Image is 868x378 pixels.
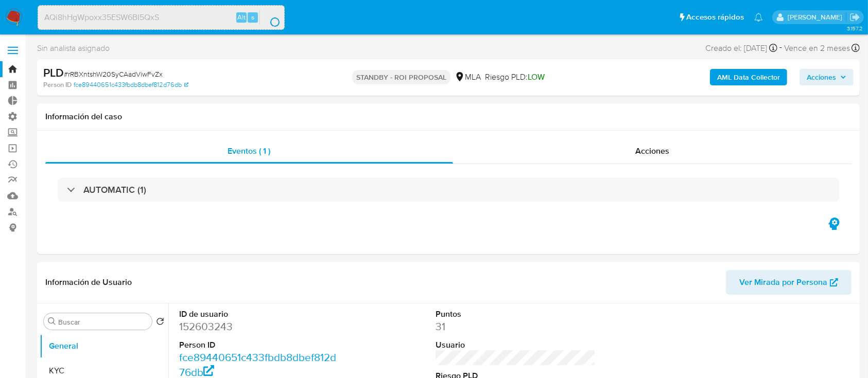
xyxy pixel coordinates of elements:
[37,43,110,54] span: Sin analista asignado
[58,178,839,202] div: AUTOMATIC (1)
[179,319,340,334] dd: 152603243
[259,10,281,25] button: search-icon
[156,317,164,329] button: Volver al orden por defecto
[64,69,163,79] span: # rRBXntshW20SyCAadViwFvZx
[436,309,596,320] dt: Puntos
[635,145,669,157] span: Acciones
[48,317,56,326] button: Buscar
[528,71,545,83] span: LOW
[228,145,270,157] span: Eventos ( 1 )
[788,12,846,22] p: leandro.caroprese@mercadolibre.com
[739,270,827,295] span: Ver Mirada por Persona
[237,12,246,22] span: Alt
[58,317,148,327] input: Buscar
[710,69,787,85] button: AML Data Collector
[436,339,596,351] dt: Usuario
[43,80,72,89] b: Person ID
[726,270,852,295] button: Ver Mirada por Persona
[43,64,64,81] b: PLD
[705,41,777,55] div: Creado el: [DATE]
[754,13,763,22] a: Notificaciones
[251,12,254,22] span: s
[455,71,481,83] div: MLA
[352,70,450,84] p: STANDBY - ROI PROPOSAL
[436,319,596,334] dd: 31
[179,309,340,320] dt: ID de usuario
[849,12,860,23] a: Salir
[74,80,188,89] a: fce89440651c433fbdb8dbef812d76db
[807,69,836,85] span: Acciones
[83,184,146,195] h3: AUTOMATIC (1)
[40,334,168,358] button: General
[686,12,744,23] span: Accesos rápidos
[800,69,854,85] button: Acciones
[717,69,780,85] b: AML Data Collector
[784,43,850,54] span: Vence en 2 meses
[45,112,852,122] h1: Información del caso
[38,11,284,24] input: Buscar usuario o caso...
[485,71,545,83] span: Riesgo PLD:
[779,41,782,55] span: -
[45,277,132,287] h1: Información de Usuario
[179,339,340,351] dt: Person ID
